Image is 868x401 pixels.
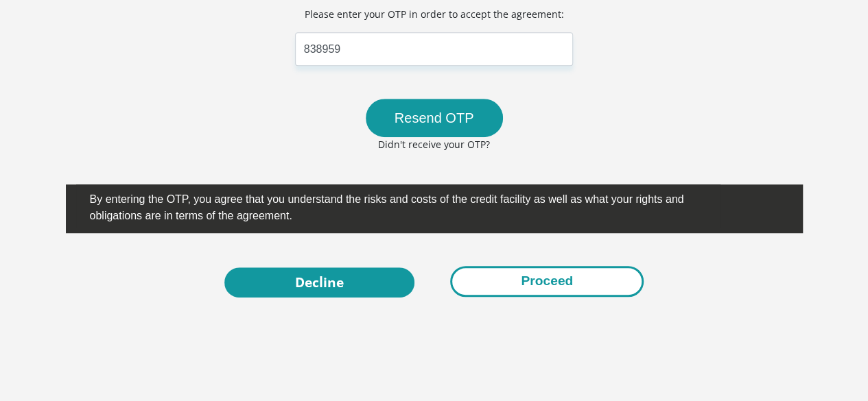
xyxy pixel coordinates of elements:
[224,267,414,298] a: Decline
[450,266,644,297] button: Proceed
[295,32,574,66] input: Insert here
[305,7,564,21] p: Please enter your OTP in order to accept the agreement:
[366,99,503,137] button: Resend OTP
[76,184,721,228] label: By entering the OTP, you agree that you understand the risks and costs of the credit facility as ...
[260,137,608,151] p: Didn't receive your OTP?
